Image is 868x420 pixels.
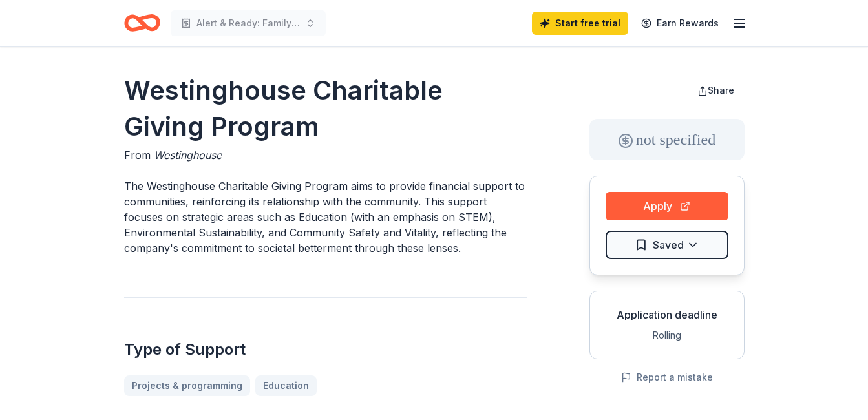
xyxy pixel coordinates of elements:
a: Start free trial [532,12,628,35]
h1: Westinghouse Charitable Giving Program [124,72,527,145]
a: Projects & programming [124,375,250,396]
h2: Type of Support [124,339,527,360]
span: Alert & Ready: Family Safety Workshop [196,16,300,31]
a: Education [255,375,317,396]
div: Rolling [600,328,734,343]
div: not specified [589,119,745,160]
button: Saved [606,231,728,259]
a: Home [124,8,160,38]
span: Share [708,85,734,96]
button: Apply [606,192,728,220]
div: Application deadline [600,307,734,322]
button: Alert & Ready: Family Safety Workshop [171,10,326,36]
button: Share [687,78,745,103]
a: Earn Rewards [633,12,726,35]
span: Saved [653,236,684,253]
button: Report a mistake [621,370,713,385]
span: Westinghouse [154,149,222,162]
p: The Westinghouse Charitable Giving Program aims to provide financial support to communities, rein... [124,178,527,256]
div: From [124,147,527,163]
